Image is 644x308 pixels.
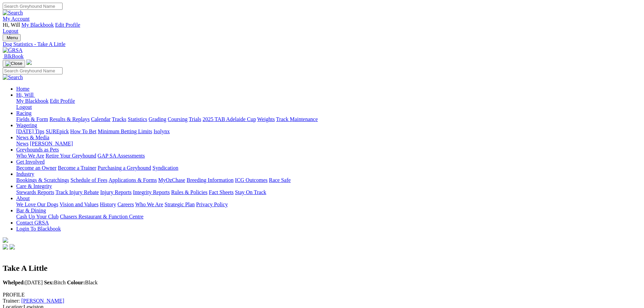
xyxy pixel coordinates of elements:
div: PROFILE [3,292,641,298]
h2: Take A Little [3,264,641,273]
span: [DATE] [3,280,43,285]
a: Become a Trainer [58,165,96,171]
img: facebook.svg [3,244,8,250]
a: Racing [16,110,31,116]
a: Contact GRSA [16,220,49,226]
img: logo-grsa-white.png [3,237,8,243]
a: Tracks [112,116,126,122]
a: Privacy Policy [196,202,228,207]
div: News & Media [16,141,641,147]
a: News [16,141,28,146]
a: Dog Statistics - Take A Little [3,41,641,47]
a: Bookings & Scratchings [16,177,69,183]
a: MyOzChase [158,177,185,183]
a: Purchasing a Greyhound [98,165,151,171]
a: Isolynx [153,128,170,134]
a: Integrity Reports [133,189,170,195]
button: Toggle navigation [3,34,21,41]
span: Hi, Will [16,92,34,98]
a: [PERSON_NAME] [21,298,64,304]
a: My Blackbook [16,98,49,104]
a: Weights [257,116,275,122]
a: About [16,195,30,201]
b: Whelped: [3,280,25,285]
a: Grading [149,116,166,122]
a: Track Injury Rebate [55,189,99,195]
div: About [16,202,641,208]
a: [DATE] Tips [16,128,44,134]
a: Bar & Dining [16,208,46,213]
img: Search [3,10,23,16]
a: Cash Up Your Club [16,214,58,219]
a: Wagering [16,122,37,128]
img: GRSA [3,47,23,53]
input: Search [3,67,63,74]
input: Search [3,3,63,10]
div: Hi, Will [16,98,641,110]
a: Track Maintenance [276,116,318,122]
button: Toggle navigation [3,60,25,67]
a: Minimum Betting Limits [98,128,152,134]
div: Industry [16,177,641,183]
a: ICG Outcomes [235,177,267,183]
a: Statistics [128,116,147,122]
a: Who We Are [135,202,163,207]
a: Industry [16,171,34,177]
span: Hi, Will [3,22,20,28]
span: Menu [7,35,18,40]
a: Careers [117,202,134,207]
a: History [100,202,116,207]
a: Logout [16,104,32,110]
a: Chasers Restaurant & Function Centre [60,214,143,219]
a: How To Bet [70,128,97,134]
a: Care & Integrity [16,183,52,189]
a: Race Safe [269,177,290,183]
img: Search [3,74,23,80]
a: Stay On Track [235,189,266,195]
a: Vision and Values [59,202,98,207]
div: Bar & Dining [16,214,641,220]
img: logo-grsa-white.png [26,60,32,65]
b: Colour: [67,280,85,285]
span: Bitch [44,280,66,285]
a: Results & Replays [49,116,90,122]
img: Close [5,61,22,66]
a: SUREpick [46,128,69,134]
div: My Account [3,22,641,34]
a: Greyhounds as Pets [16,147,59,152]
a: Edit Profile [50,98,75,104]
a: Fields & Form [16,116,48,122]
a: GAP SA Assessments [98,153,145,159]
a: Coursing [168,116,188,122]
span: Black [67,280,98,285]
a: Breeding Information [187,177,234,183]
b: Sex: [44,280,54,285]
span: BlkBook [4,53,24,59]
a: BlkBook [3,53,24,59]
span: Trainer: [3,298,20,304]
a: Retire Your Greyhound [46,153,96,159]
a: Stewards Reports [16,189,54,195]
a: Who We Are [16,153,44,159]
a: Logout [3,28,18,34]
div: Care & Integrity [16,189,641,195]
a: My Account [3,16,30,22]
a: Trials [189,116,201,122]
a: Login To Blackbook [16,226,61,232]
a: Rules & Policies [171,189,208,195]
a: 2025 TAB Adelaide Cup [202,116,256,122]
a: Get Involved [16,159,45,165]
a: Schedule of Fees [70,177,107,183]
img: twitter.svg [9,244,15,250]
a: My Blackbook [22,22,54,28]
div: Racing [16,116,641,122]
a: Injury Reports [100,189,132,195]
a: Syndication [152,165,178,171]
a: Home [16,86,29,92]
a: Calendar [91,116,111,122]
a: We Love Our Dogs [16,202,58,207]
a: Fact Sheets [209,189,234,195]
div: Get Involved [16,165,641,171]
a: News & Media [16,135,49,140]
